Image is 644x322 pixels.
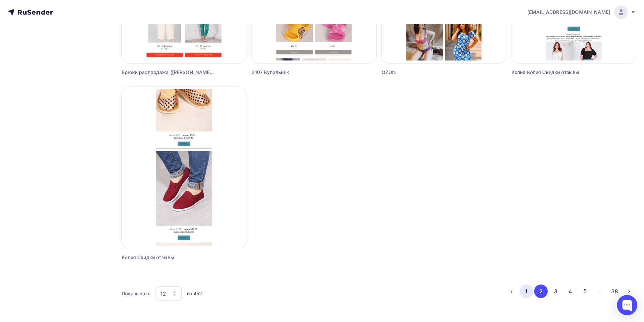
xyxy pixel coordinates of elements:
div: 2107 Купальник [252,69,345,76]
button: Go to page 4 [564,284,577,298]
button: Go to page 2 [534,284,548,298]
div: Брюки распродажа ([PERSON_NAME], да да я) [122,69,215,76]
div: из 452 [187,290,202,297]
button: Go to page 38 [608,284,621,298]
div: 12 [160,290,166,298]
button: Go to page 3 [549,284,563,298]
a: [EMAIL_ADDRESS][DOMAIN_NAME] [527,5,636,19]
button: Go to page 1 [520,284,533,298]
button: Go to next page [622,284,636,298]
div: Копия Копия Скидки отзывы [511,69,605,76]
button: 12 [155,286,182,301]
button: Go to previous page [505,284,518,298]
div: OZON [382,69,475,76]
span: [EMAIL_ADDRESS][DOMAIN_NAME] [527,9,610,16]
button: Go to page 5 [578,284,592,298]
div: Копия Скидки отзывы [122,254,215,261]
ul: Pagination [505,284,636,298]
div: Показывать [122,290,150,297]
